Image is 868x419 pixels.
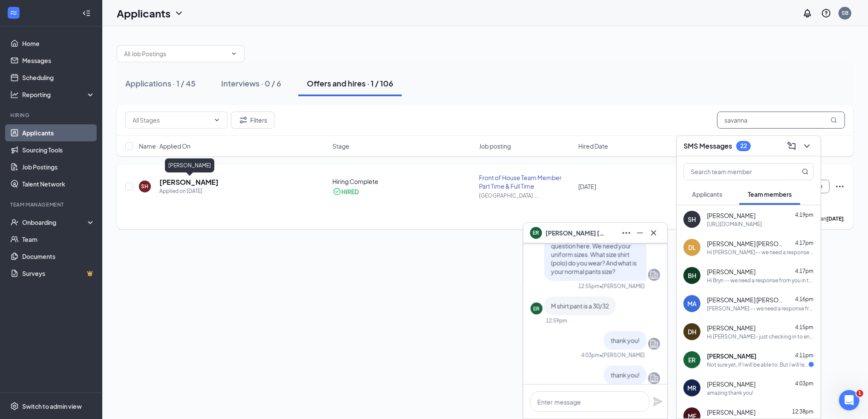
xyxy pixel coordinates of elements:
div: MR [688,384,697,392]
a: Documents [22,248,95,265]
span: 4:16pm [795,296,813,302]
span: 4:15pm [795,324,813,330]
a: Home [22,35,95,52]
span: Hired Date [579,142,608,150]
svg: Company [649,270,659,280]
div: SH [141,183,149,190]
span: thank you! [611,336,640,344]
span: 1 [856,390,863,397]
span: • [PERSON_NAME] [600,282,645,290]
div: HIRED [342,187,359,196]
div: ER [689,356,696,364]
div: [PERSON_NAME] -- we need a response from you in the next 24 hours to ensure you are still interes... [707,305,814,312]
svg: MagnifyingGlass [802,168,809,175]
div: Hi Bryn -- we need a response from you in the next 24 hours to ensure you are still interested in... [707,277,814,284]
svg: CheckmarkCircle [333,187,341,196]
span: Applicants [692,190,722,198]
span: 4:19pm [795,212,813,218]
svg: WorkstreamLogo [9,9,18,17]
div: [GEOGRAPHIC_DATA]. ... [479,192,573,199]
svg: Ellipses [835,181,845,192]
svg: Collapse [82,9,91,17]
a: Talent Network [22,175,95,192]
span: [PERSON_NAME] [PERSON_NAME] [545,228,605,238]
span: [PERSON_NAME] [707,408,756,416]
svg: MagnifyingGlass [831,117,837,123]
svg: Filter [238,115,248,125]
span: 4:03pm [795,380,813,387]
span: [PERSON_NAME] [PERSON_NAME] [707,296,784,304]
button: ChevronDown [800,139,814,153]
h1: Applicants [117,6,170,20]
div: 12:55pm [578,282,600,290]
a: Team [22,231,95,248]
div: Applications · 1 / 45 [125,78,196,89]
svg: QuestionInfo [821,8,831,18]
span: [PERSON_NAME] [707,267,756,276]
div: ER [533,305,540,312]
div: Hi [PERSON_NAME]- just checking in to ensure you are still interested in working part time at [GE... [707,333,814,340]
div: [PERSON_NAME] [165,158,214,172]
button: Plane [653,396,663,407]
span: [PERSON_NAME] [707,380,756,388]
div: DL [688,243,696,252]
button: Cross [647,226,660,240]
div: amazing thank you! [707,389,753,396]
iframe: Intercom live chat [839,390,859,410]
span: [PERSON_NAME] [707,324,756,332]
span: 4:17pm [795,240,813,246]
div: SB [842,9,848,17]
a: Sourcing Tools [22,141,95,158]
svg: UserCheck [10,218,19,227]
input: Search in offers and hires [717,112,845,129]
div: MA [687,299,697,308]
svg: Cross [649,228,659,238]
svg: ChevronDown [174,8,184,18]
span: Job posting [479,142,511,150]
div: 12:59pm [546,317,567,324]
svg: Notifications [802,8,813,18]
div: Interviews · 0 / 6 [221,78,281,89]
div: Onboarding [22,218,88,227]
div: Not sure yet, if I will be able to. But I will let you know as soon as I get my finalized schedule. [707,361,809,368]
div: Front of House Team Member Part Time & Full Time [479,173,573,190]
span: M shirt pant is a 30/32 [551,302,609,310]
span: 4:17pm [795,268,813,274]
span: • [PERSON_NAME] [600,351,645,359]
div: 4:03pm [581,351,600,359]
div: 22 [740,142,747,149]
a: Scheduling [22,69,95,86]
span: thank you! [611,371,640,379]
svg: Ellipses [621,228,632,238]
div: SH [688,215,696,224]
a: SurveysCrown [22,265,95,282]
div: Reporting [22,90,95,99]
h5: [PERSON_NAME] [159,178,219,187]
span: Team members [748,190,792,198]
button: Ellipses [620,226,633,240]
svg: ChevronDown [231,50,237,57]
h3: SMS Messages [683,141,732,151]
span: [PERSON_NAME] [707,352,756,360]
span: [DATE] [579,183,597,190]
span: 12:38pm [792,408,813,415]
span: [PERSON_NAME] [PERSON_NAME] [707,239,784,248]
div: Hiring [10,112,93,119]
button: Minimize [633,226,647,240]
div: Offers and hires · 1 / 106 [307,78,393,89]
svg: ChevronDown [802,141,812,151]
input: Search team member [684,164,785,180]
div: Team Management [10,201,93,208]
div: DH [688,327,696,336]
div: [URL][DOMAIN_NAME] [707,221,762,228]
a: Job Postings [22,158,95,175]
div: BH [688,271,696,280]
div: Switch to admin view [22,402,82,410]
span: 4:11pm [795,352,813,359]
svg: Settings [10,402,19,410]
svg: Minimize [635,228,645,238]
svg: Company [649,373,659,383]
button: ComposeMessage [785,139,799,153]
button: Filter Filters [231,112,274,129]
svg: Company [649,339,659,349]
